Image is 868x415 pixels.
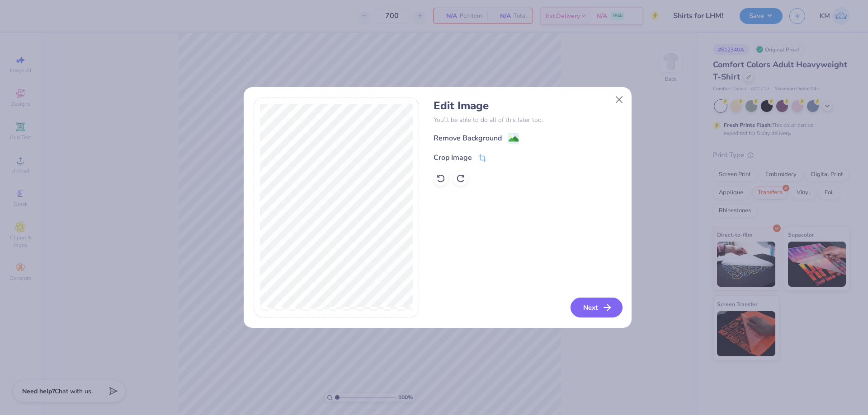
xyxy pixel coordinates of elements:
h4: Edit Image [434,99,621,112]
button: Next [571,298,623,317]
div: Remove Background [434,133,502,144]
button: Close [610,91,627,108]
div: Crop Image [434,152,472,163]
p: You’ll be able to do all of this later too. [434,115,621,125]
